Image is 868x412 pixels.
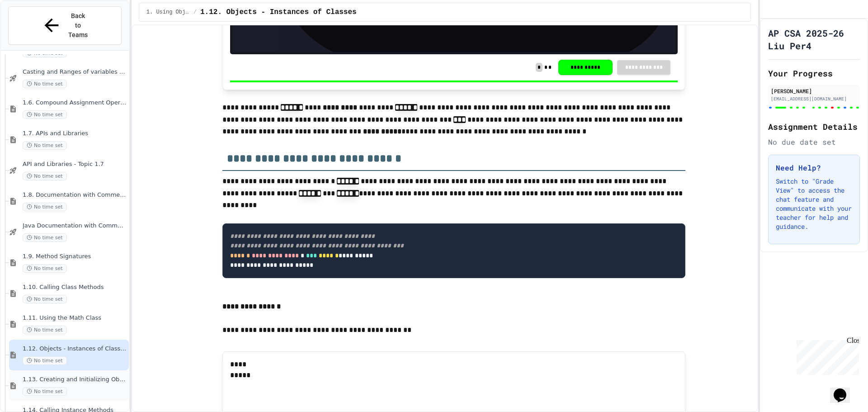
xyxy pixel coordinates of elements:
button: Back to Teams [8,6,122,45]
span: 1.8. Documentation with Comments and Preconditions [23,191,127,199]
span: 1.13. Creating and Initializing Objects: Constructors [23,376,127,384]
span: 1.7. APIs and Libraries [23,130,127,137]
span: 1. Using Objects and Methods [146,9,190,16]
span: No time set [23,141,67,150]
span: API and Libraries - Topic 1.7 [23,161,127,168]
span: No time set [23,295,67,303]
span: No time set [23,387,67,396]
span: No time set [23,110,67,119]
div: Chat with us now!Close [4,4,62,57]
span: 1.11. Using the Math Class [23,314,127,322]
span: No time set [23,80,67,88]
h2: Assignment Details [768,120,860,133]
span: No time set [23,203,67,211]
p: Switch to "Grade View" to access the chat feature and communicate with your teacher for help and ... [776,177,852,231]
div: No due date set [768,137,860,147]
span: / [193,9,197,16]
iframe: chat widget [793,336,859,375]
span: Casting and Ranges of variables - Quiz [23,68,127,76]
span: No time set [23,264,67,273]
span: Back to Teams [67,11,89,40]
iframe: chat widget [830,376,859,403]
span: No time set [23,356,67,365]
div: [PERSON_NAME] [771,87,857,95]
span: No time set [23,233,67,242]
span: Java Documentation with Comments - Topic 1.8 [23,222,127,230]
span: No time set [23,172,67,180]
span: 1.9. Method Signatures [23,253,127,260]
h3: Need Help? [776,162,852,173]
span: 1.10. Calling Class Methods [23,284,127,291]
h2: Your Progress [768,67,860,80]
span: No time set [23,326,67,334]
h1: AP CSA 2025-26 Liu Per4 [768,27,860,52]
div: [EMAIL_ADDRESS][DOMAIN_NAME] [771,95,857,102]
span: 1.6. Compound Assignment Operators [23,99,127,107]
span: 1.12. Objects - Instances of Classes [23,345,127,353]
span: 1.12. Objects - Instances of Classes [200,7,357,18]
